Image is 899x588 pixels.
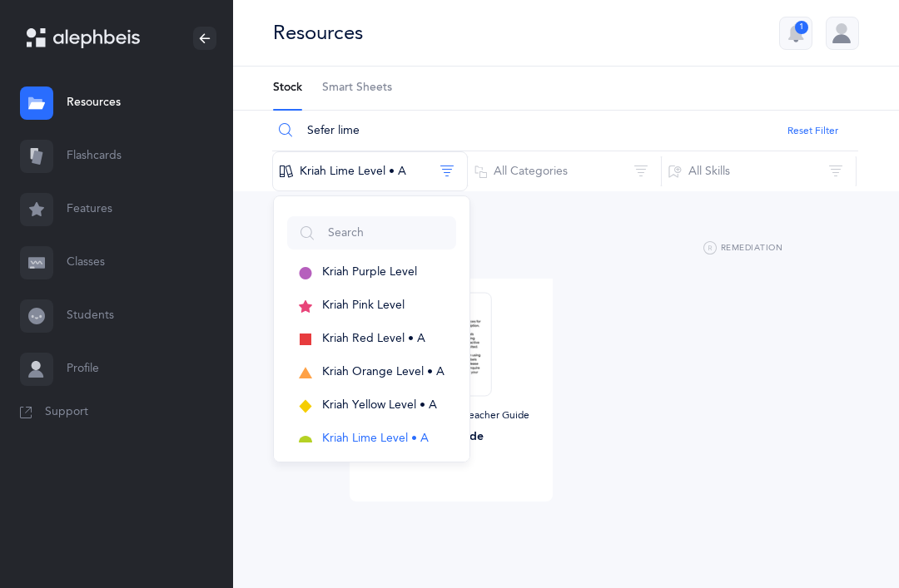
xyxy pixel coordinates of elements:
button: Kriah Purple Level [287,256,456,289]
button: Kriah Orange Level • A [287,356,456,389]
span: Kriah Pink Level [322,299,405,312]
span: Kriah Purple Level [322,265,417,279]
input: Search [287,216,456,250]
span: Kriah Lime Level • A [322,432,429,445]
span: Support [45,404,88,421]
button: Kriah Yellow Level • A [287,389,456,422]
button: Kriah Lime Level • A [287,422,456,456]
button: Kriah Pink Level [287,289,456,323]
span: Kriah Red Level • A [322,332,425,345]
div: 1 [795,21,808,34]
button: Kriah Lime Level • A [272,151,468,191]
button: Reset Filter [787,123,838,138]
button: All Categories [467,151,663,191]
button: 1 [779,17,812,50]
button: Remediation [703,239,782,259]
span: Kriah Yellow Level • A [322,398,437,412]
div: Resources [273,19,363,47]
button: All Skills [661,151,857,191]
span: Smart Sheets [322,80,392,96]
input: Search Resources [272,111,858,151]
button: Kriah Red Level • A [287,323,456,356]
span: Kriah Orange Level • A [322,365,445,378]
button: Kriah Green Level • A [287,456,456,489]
